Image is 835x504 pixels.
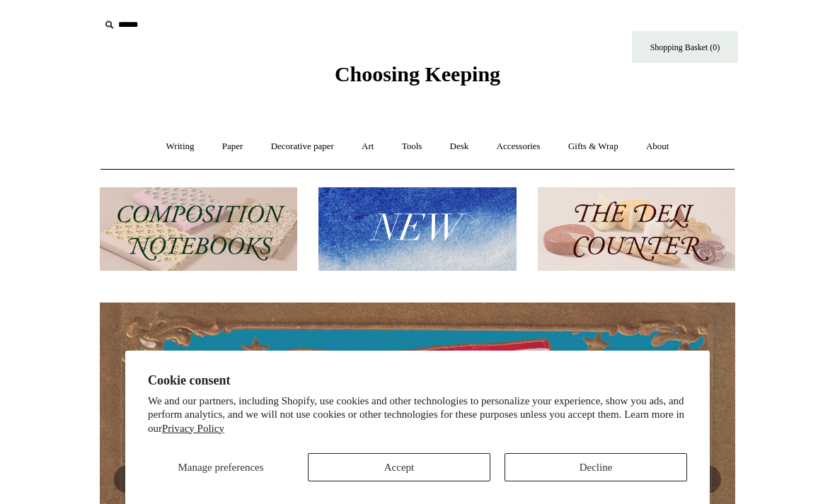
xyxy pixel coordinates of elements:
a: Gifts & Wrap [555,128,631,165]
a: Accessories [484,128,553,165]
a: Paper [209,128,256,165]
button: Accept [308,453,490,481]
a: Shopping Basket (0) [632,31,738,63]
a: Privacy Policy [162,423,224,434]
button: Manage preferences [148,453,294,481]
span: Manage preferences [178,462,263,473]
a: Art [349,128,386,165]
img: The Deli Counter [538,187,735,271]
a: Choosing Keeping [335,74,500,83]
img: New.jpg__PID:f73bdf93-380a-4a35-bcfe-7823039498e1 [318,187,516,271]
button: Decline [505,453,687,481]
p: We and our partners, including Shopify, use cookies and other technologies to personalize your ex... [148,394,687,436]
h2: Cookie consent [148,373,687,388]
span: Choosing Keeping [335,62,500,86]
a: Tools [389,128,435,165]
a: About [633,128,682,165]
a: Desk [437,128,482,165]
a: Decorative paper [258,128,347,165]
button: Previous [114,465,142,493]
a: Writing [154,128,207,165]
img: 202302 Composition ledgers.jpg__PID:69722ee6-fa44-49dd-a067-31375e5d54ec [100,187,297,271]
